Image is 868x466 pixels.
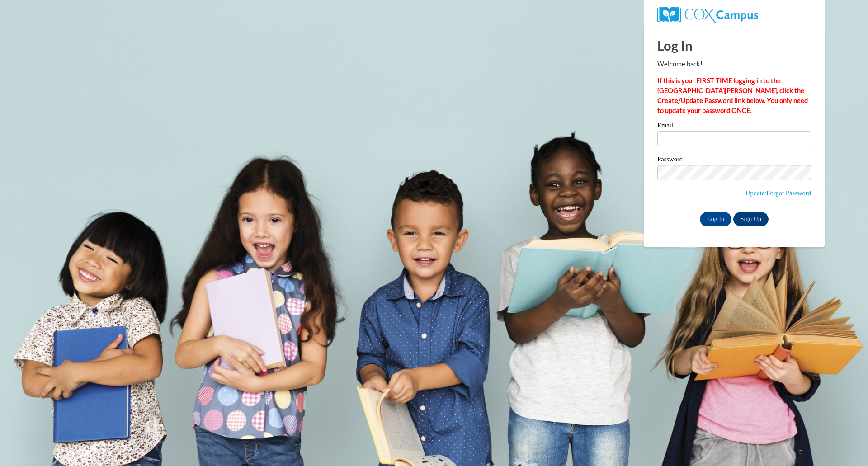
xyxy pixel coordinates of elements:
[733,212,769,226] a: Sign Up
[657,77,808,114] strong: If this is your FIRST TIME logging in to the [GEOGRAPHIC_DATA][PERSON_NAME], click the Create/Upd...
[700,212,731,226] input: Log In
[657,122,811,131] label: Email
[657,36,811,55] h1: Log In
[657,156,811,165] label: Password
[657,59,811,69] p: Welcome back!
[657,10,758,18] a: COX Campus
[657,7,758,23] img: COX Campus
[745,189,811,197] a: Update/Forgot Password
